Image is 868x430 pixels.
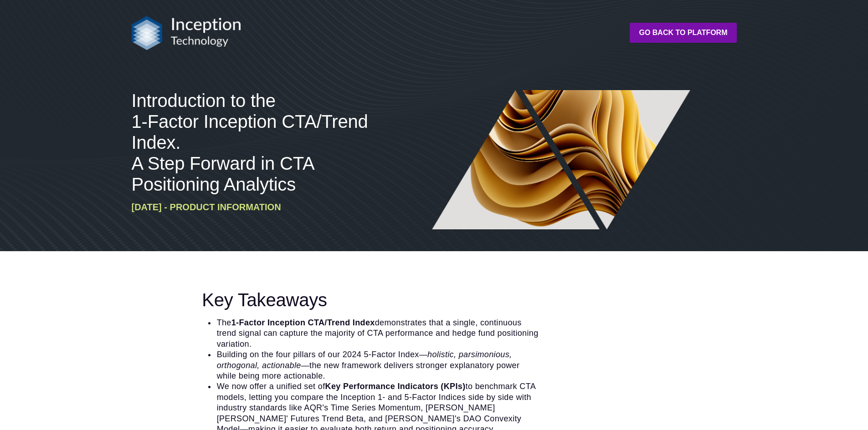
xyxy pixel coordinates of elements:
strong: Key Performance Indicators (KPIs) [325,382,466,391]
li: Building on the four pillars of our 2024 5-Factor Index the new framework delivers stronger expla... [216,349,540,381]
li: The demonstrates that a single, continuous trend signal can capture the majority of CTA performan... [216,318,540,349]
i: —holistic, parsimonious, orthogonal, actionable— [217,350,512,369]
h6: [DATE] - Product Information [132,202,380,212]
a: Go back to platform [630,23,736,43]
span: Introduction to the 1-Factor Inception CTA/Trend Index. A Step Forward in CTA Positioning Analytics [132,91,368,194]
strong: 1-Factor Inception CTA/Trend Index [231,318,375,327]
h3: Key Takeaways [202,289,540,310]
strong: Go back to platform [639,29,727,36]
